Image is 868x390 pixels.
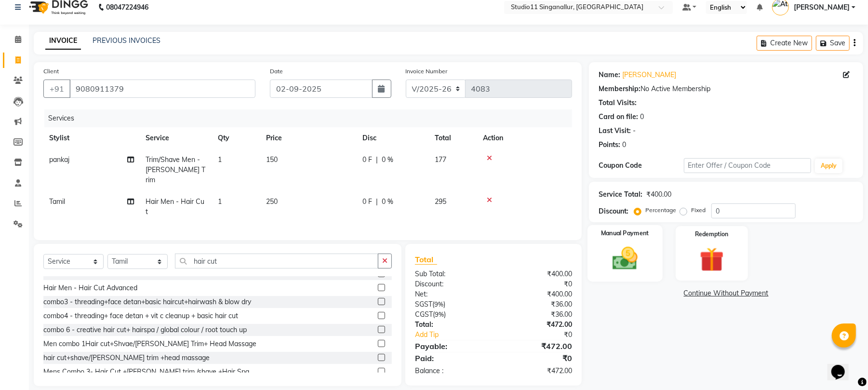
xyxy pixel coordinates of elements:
[435,310,444,318] span: 9%
[794,2,850,13] span: [PERSON_NAME]
[408,309,494,320] div: ( )
[599,189,642,200] div: Service Total:
[146,197,204,216] span: Hair Men - Hair Cut
[266,155,278,164] span: 150
[382,197,393,207] span: 0 %
[408,279,494,289] div: Discount:
[43,339,256,349] div: Men combo 1Hair cut+Shvae/[PERSON_NAME] Trim+ Head Massage
[604,244,646,273] img: _cash.svg
[692,244,732,275] img: _gift.svg
[408,289,494,299] div: Net:
[49,197,65,206] span: Tamil
[43,297,251,307] div: combo3 - threading+face detan+basic haircut+hairwash & blow dry
[599,126,631,136] div: Last Visit:
[140,127,212,149] th: Service
[376,197,378,207] span: |
[599,70,620,80] div: Name:
[633,126,636,136] div: -
[362,155,372,165] span: 0 F
[646,189,671,200] div: ₹400.00
[406,67,448,76] label: Invoice Number
[408,330,508,340] a: Add Tip
[599,161,683,171] div: Coupon Code
[599,140,620,150] div: Points:
[494,299,579,309] div: ₹36.00
[43,353,210,363] div: hair cut+shave/[PERSON_NAME] trim +head massage
[599,206,628,216] div: Discount:
[43,325,247,335] div: combo 6 - creative hair cut+ hairspa / global colour / root touch up
[270,67,283,76] label: Date
[408,340,494,352] div: Payable:
[44,109,579,127] div: Services
[757,36,812,51] button: Create New
[218,197,222,206] span: 1
[816,36,850,51] button: Save
[494,279,579,289] div: ₹0
[429,127,477,149] th: Total
[435,155,446,164] span: 177
[494,269,579,279] div: ₹400.00
[408,320,494,330] div: Total:
[260,127,357,149] th: Price
[691,206,706,215] label: Fixed
[815,159,842,173] button: Apply
[362,197,372,207] span: 0 F
[49,155,69,164] span: pankaj
[43,67,59,76] label: Client
[382,155,393,165] span: 0 %
[408,299,494,309] div: ( )
[494,289,579,299] div: ₹400.00
[218,155,222,164] span: 1
[695,230,728,239] label: Redemption
[415,255,437,265] span: Total
[645,206,676,215] label: Percentage
[622,70,676,80] a: [PERSON_NAME]
[43,367,249,377] div: Mens Combo 3- Hair Cut +[PERSON_NAME] trim /shave +Hair Spa
[376,155,378,165] span: |
[508,330,579,340] div: ₹0
[43,311,238,321] div: combo4 - threading+ face detan + vit c cleanup + basic hair cut
[591,288,861,298] a: Continue Without Payment
[494,320,579,330] div: ₹472.00
[408,352,494,364] div: Paid:
[43,127,140,149] th: Stylist
[434,300,443,308] span: 9%
[599,84,854,94] div: No Active Membership
[494,366,579,376] div: ₹472.00
[408,269,494,279] div: Sub Total:
[93,36,160,45] a: PREVIOUS INVOICES
[435,197,446,206] span: 295
[599,84,641,94] div: Membership:
[43,80,70,98] button: +91
[601,229,649,238] label: Manual Payment
[415,310,433,319] span: CGST
[684,158,811,173] input: Enter Offer / Coupon Code
[477,127,572,149] th: Action
[43,283,137,293] div: Hair Men - Hair Cut Advanced
[69,80,255,98] input: Search by Name/Mobile/Email/Code
[408,366,494,376] div: Balance :
[146,155,205,184] span: Trim/Shave Men - [PERSON_NAME] Trim
[828,351,858,380] iframe: chat widget
[494,352,579,364] div: ₹0
[599,112,638,122] div: Card on file:
[494,340,579,352] div: ₹472.00
[266,197,278,206] span: 250
[212,127,260,149] th: Qty
[357,127,429,149] th: Disc
[45,32,81,50] a: INVOICE
[599,98,637,108] div: Total Visits:
[622,140,626,150] div: 0
[494,309,579,320] div: ₹36.00
[415,300,432,309] span: SGST
[175,254,378,269] input: Search or Scan
[640,112,644,122] div: 0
